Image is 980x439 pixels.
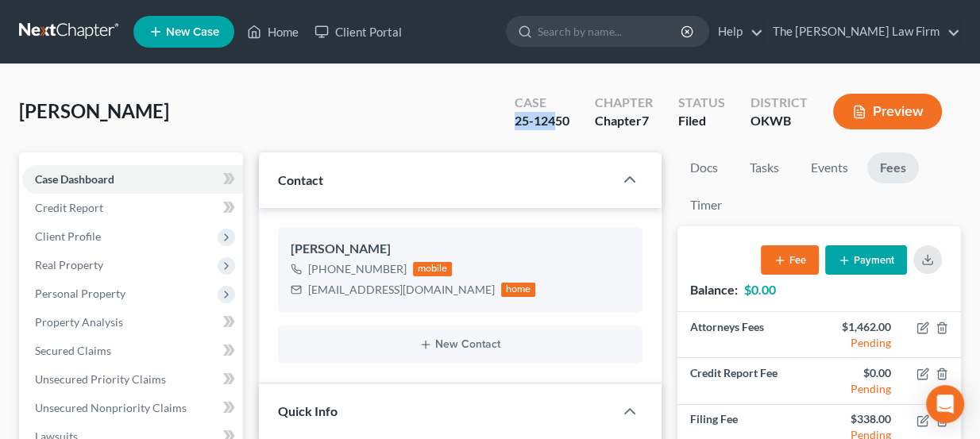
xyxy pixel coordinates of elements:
[35,372,166,386] span: Unsecured Priority Claims
[761,245,819,275] button: Fee
[710,17,763,46] a: Help
[308,261,407,277] div: [PHONE_NUMBER]
[35,315,123,329] span: Property Analysis
[595,112,653,130] div: Chapter
[166,26,219,38] span: New Case
[744,282,776,297] strong: $0.00
[307,17,410,46] a: Client Portal
[35,229,101,243] span: Client Profile
[798,152,861,183] a: Events
[765,17,960,46] a: The [PERSON_NAME] Law Firm
[35,201,103,214] span: Credit Report
[678,94,725,112] div: Status
[825,245,907,275] button: Payment
[515,112,569,130] div: 25-12450
[831,365,891,381] div: $0.00
[677,358,819,404] td: Credit Report Fee
[22,308,243,337] a: Property Analysis
[291,338,631,351] button: New Contact
[642,113,649,128] span: 7
[678,112,725,130] div: Filed
[35,172,114,186] span: Case Dashboard
[22,337,243,365] a: Secured Claims
[677,152,731,183] a: Docs
[22,394,243,422] a: Unsecured Nonpriority Claims
[831,319,891,335] div: $1,462.00
[22,194,243,222] a: Credit Report
[413,262,453,276] div: mobile
[35,401,187,414] span: Unsecured Nonpriority Claims
[867,152,919,183] a: Fees
[538,17,683,46] input: Search by name...
[831,381,891,397] div: Pending
[690,282,738,297] strong: Balance:
[831,335,891,351] div: Pending
[750,94,808,112] div: District
[750,112,808,130] div: OKWB
[677,312,819,358] td: Attorneys Fees
[677,190,735,221] a: Timer
[22,165,243,194] a: Case Dashboard
[22,365,243,394] a: Unsecured Priority Claims
[737,152,792,183] a: Tasks
[831,411,891,427] div: $338.00
[35,287,125,300] span: Personal Property
[926,385,964,423] div: Open Intercom Messenger
[515,94,569,112] div: Case
[291,240,631,259] div: [PERSON_NAME]
[278,403,338,418] span: Quick Info
[833,94,942,129] button: Preview
[35,258,103,271] span: Real Property
[35,344,111,357] span: Secured Claims
[308,282,495,298] div: [EMAIL_ADDRESS][DOMAIN_NAME]
[501,283,536,297] div: home
[278,172,323,187] span: Contact
[239,17,307,46] a: Home
[19,99,169,122] span: [PERSON_NAME]
[595,94,653,112] div: Chapter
